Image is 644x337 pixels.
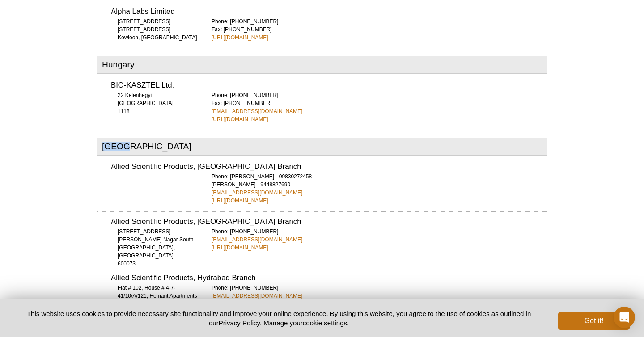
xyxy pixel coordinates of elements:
div: Phone: [PERSON_NAME] - 09830272458 [PERSON_NAME] - 9448827690 [212,173,547,205]
a: [URL][DOMAIN_NAME] [212,244,268,252]
h2: Hungary [97,56,547,74]
a: [EMAIL_ADDRESS][DOMAIN_NAME] [212,189,302,197]
div: Flat # 102, House # 4-7-41/10/A/121, Hemant Apartments [STREET_ADDRESS][PERSON_NAME] [GEOGRAPHIC_... [111,284,200,332]
button: cookie settings [303,319,347,327]
div: Phone: [PHONE_NUMBER] Fax: [PHONE_NUMBER] [212,91,547,123]
div: Phone: [PHONE_NUMBER] [212,284,547,308]
a: [EMAIL_ADDRESS][DOMAIN_NAME] [212,107,302,115]
div: [STREET_ADDRESS] [PERSON_NAME] Nagar South [GEOGRAPHIC_DATA], [GEOGRAPHIC_DATA] 600073 [111,227,200,268]
a: [EMAIL_ADDRESS][DOMAIN_NAME] [212,236,302,244]
h3: Alpha Labs Limited [111,8,547,16]
div: [STREET_ADDRESS] [STREET_ADDRESS] Kowloon, [GEOGRAPHIC_DATA] [111,17,200,42]
div: 22 Kelenhegyi [GEOGRAPHIC_DATA] 1118 [111,91,200,115]
a: [URL][DOMAIN_NAME] [212,115,268,123]
a: [URL][DOMAIN_NAME] [212,34,268,42]
div: Phone: [PHONE_NUMBER] [212,227,547,252]
a: Privacy Policy [219,319,260,327]
button: Got it! [558,312,630,330]
h3: Allied Scientific Products, [GEOGRAPHIC_DATA] Branch [111,218,547,226]
h3: Allied Scientific Products, [GEOGRAPHIC_DATA] Branch [111,163,547,171]
a: [URL][DOMAIN_NAME] [212,197,268,205]
h2: [GEOGRAPHIC_DATA] [97,138,547,156]
h3: BIO-KASZTEL Ltd. [111,82,547,89]
a: [EMAIL_ADDRESS][DOMAIN_NAME] [212,292,302,300]
h3: Allied Scientific Products, Hydrabad Branch [111,274,547,282]
div: Phone: [PHONE_NUMBER] Fax: [PHONE_NUMBER] [212,17,547,42]
p: This website uses cookies to provide necessary site functionality and improve your online experie... [14,309,543,328]
div: Open Intercom Messenger [614,307,635,328]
